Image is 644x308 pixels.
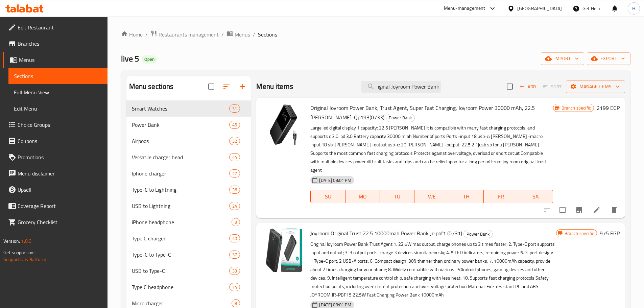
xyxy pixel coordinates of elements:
span: Type-C to Type-C [132,251,230,259]
a: Edit Restaurant [3,19,108,35]
span: Sections [14,72,102,80]
a: Menus [226,30,250,39]
span: Grocery Checklist [18,218,102,226]
span: Add [519,83,537,91]
span: Get support on: [3,248,34,257]
div: Type C headphone14 [126,279,251,295]
span: Menus [235,30,250,39]
div: Power Bank45 [126,117,251,133]
span: Manage items [571,82,620,91]
span: Power Bank [132,121,230,129]
span: Airpods [132,137,230,145]
a: Edit Menu [8,100,108,117]
div: Power Bank [463,230,493,238]
li: / [221,30,224,39]
span: SA [521,192,550,202]
a: Menu disclaimer [3,165,108,182]
div: Type C charger [132,234,230,242]
span: [DATE] 03:01 PM [316,177,354,184]
span: 37 [230,252,240,258]
span: Sort sections [218,78,235,95]
button: SU [310,190,345,203]
a: Menus [3,52,108,68]
div: Airpods32 [126,133,251,149]
span: 44 [230,154,240,161]
span: Promotions [18,153,102,161]
a: Full Menu View [8,84,108,100]
span: Select section first [539,81,566,92]
span: Branches [18,40,102,48]
span: Menu disclaimer [18,169,102,177]
div: Type-C to Type-C37 [126,246,251,263]
span: WE [417,192,446,202]
div: items [229,202,240,210]
button: Branch-specific-item [571,202,587,218]
span: Upsell [18,186,102,194]
div: iPhone headphone9 [126,214,251,230]
span: Type-C to Lightning [132,186,230,194]
div: items [229,137,240,145]
span: 9 [232,219,240,226]
a: Support.OpsPlatform [3,255,46,264]
a: Promotions [3,149,108,165]
button: export [587,52,630,65]
span: Coupons [18,137,102,145]
h2: Menu sections [129,81,174,92]
div: items [229,169,240,177]
div: Open [142,55,157,64]
button: delete [606,202,622,218]
div: items [229,251,240,259]
div: Smart Watches31 [126,100,251,117]
button: FR [484,190,518,203]
div: items [229,153,240,161]
span: Smart Watches [132,104,230,113]
span: Micro charger [132,299,232,307]
div: Power Bank [386,114,415,122]
li: / [253,30,255,39]
span: Choice Groups [18,121,102,129]
a: Home [121,30,143,39]
p: Original Joyroom Power Bank Trust Agent 1. 22.5W max output, charge phones up to 3 times faster; ... [310,240,556,299]
span: 45 [230,122,240,128]
nav: breadcrumb [121,30,630,39]
span: Type C headphone [132,283,230,291]
div: items [229,267,240,275]
button: SA [518,190,553,203]
div: USB to Lightning [132,202,230,210]
button: Add [517,81,539,92]
span: Edit Menu [14,104,102,113]
div: USB to Lightning24 [126,198,251,214]
span: 32 [230,138,240,144]
li: / [145,30,148,39]
span: Original Joyroom Power Bank, Trust Agent, Super Fast Charging, Joyroom Power 30000 mAh, 22.5 [PER... [310,103,535,122]
span: iPhone headphone [132,218,232,226]
a: Choice Groups [3,117,108,133]
span: Joyroom Original Trust 22.5 10000mah Power Bank Jr-pbf1 (0731) [310,228,462,238]
span: Full Menu View [14,88,102,96]
span: 24 [230,203,240,209]
img: Joyroom Original Trust 22.5 10000mah Power Bank Jr-pbf1 (0731) [262,229,305,272]
span: Coverage Report [18,202,102,210]
button: MO [345,190,380,203]
div: items [229,186,240,194]
a: Coverage Report [3,198,108,214]
span: Version: [3,237,20,245]
a: Branches [3,35,108,52]
span: 1.0.0 [21,237,31,245]
div: Menu-management [444,4,485,13]
span: TH [452,192,481,202]
a: Grocery Checklist [3,214,108,230]
button: Manage items [566,80,625,93]
button: TU [380,190,414,203]
a: Coupons [3,133,108,149]
span: Iphone charger [132,169,230,177]
div: Type-C to Lightning36 [126,182,251,198]
span: 8 [232,300,240,307]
